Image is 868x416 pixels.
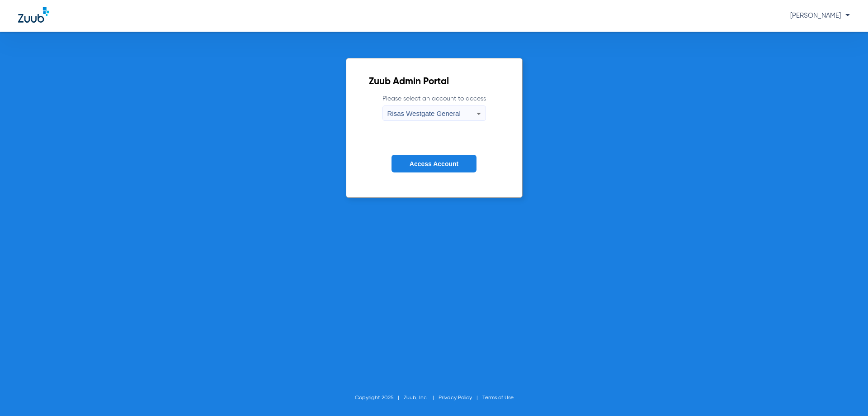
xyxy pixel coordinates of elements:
span: Access Account [410,160,458,167]
label: Please select an account to access [382,94,486,121]
span: Risas Westgate General [387,110,461,117]
button: Access Account [392,155,476,172]
a: Terms of Use [482,395,514,401]
a: Privacy Policy [439,395,472,401]
span: [PERSON_NAME] [790,12,850,19]
h2: Zuub Admin Portal [369,77,500,86]
img: Zuub Logo [18,7,49,23]
li: Zuub, Inc. [404,393,439,402]
li: Copyright 2025 [355,393,404,402]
